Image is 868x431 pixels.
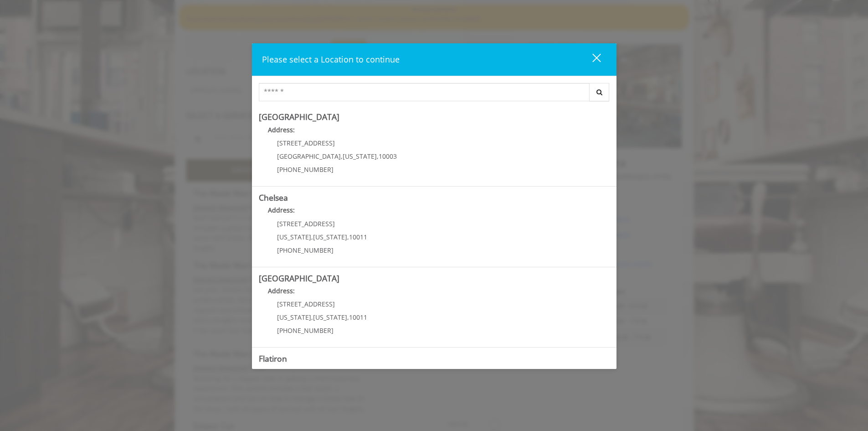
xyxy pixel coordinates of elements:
[277,326,334,335] span: [PHONE_NUMBER]
[347,313,349,322] span: ,
[594,89,605,95] i: Search button
[313,233,347,241] span: [US_STATE]
[349,233,367,241] span: 10011
[259,273,339,284] b: [GEOGRAPHIC_DATA]
[277,219,335,228] span: [STREET_ADDRESS]
[262,54,400,65] span: Please select a Location to continue
[311,313,313,322] span: ,
[259,83,610,106] div: Center Select
[277,165,334,174] span: [PHONE_NUMBER]
[277,300,335,308] span: [STREET_ADDRESS]
[259,83,590,101] input: Search Center
[277,313,311,322] span: [US_STATE]
[268,286,295,295] b: Address:
[311,233,313,241] span: ,
[277,152,341,161] span: [GEOGRAPHIC_DATA]
[347,233,349,241] span: ,
[313,313,347,322] span: [US_STATE]
[259,192,288,203] b: Chelsea
[268,206,295,214] b: Address:
[259,353,287,364] b: Flatiron
[377,152,379,161] span: ,
[575,50,606,69] button: close dialog
[349,313,367,322] span: 10011
[277,246,334,254] span: [PHONE_NUMBER]
[259,111,339,122] b: [GEOGRAPHIC_DATA]
[582,53,600,67] div: close dialog
[343,152,377,161] span: [US_STATE]
[277,139,335,147] span: [STREET_ADDRESS]
[268,125,295,134] b: Address:
[341,152,343,161] span: ,
[379,152,397,161] span: 10003
[277,233,311,241] span: [US_STATE]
